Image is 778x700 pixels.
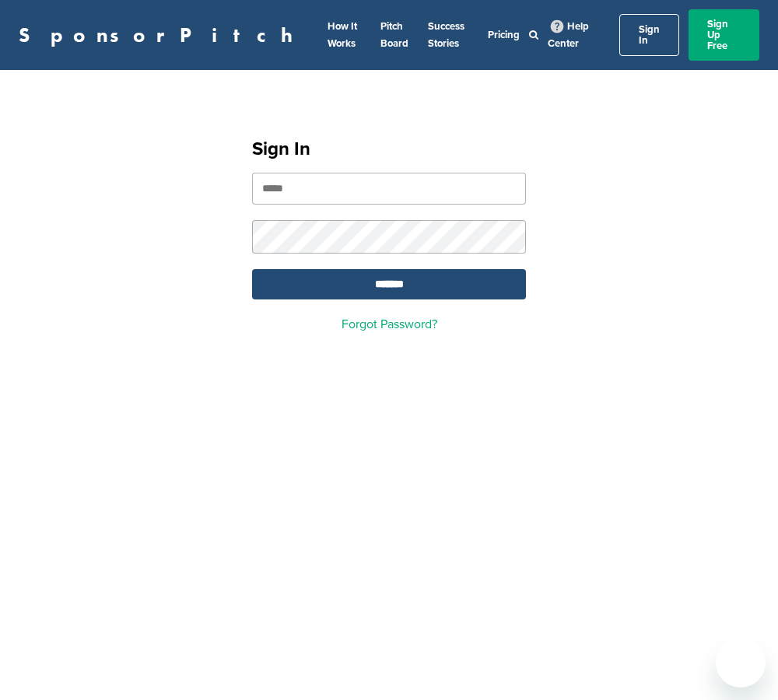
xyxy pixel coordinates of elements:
a: Forgot Password? [342,317,437,332]
a: Sign In [619,14,679,56]
h1: Sign In [252,135,526,163]
a: Pitch Board [380,20,408,50]
a: How It Works [328,20,357,50]
iframe: Button to launch messaging window [716,638,766,688]
a: Help Center [548,17,589,53]
a: SponsorPitch [19,25,303,45]
a: Sign Up Free [689,9,759,61]
a: Pricing [488,29,520,41]
a: Success Stories [428,20,464,50]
